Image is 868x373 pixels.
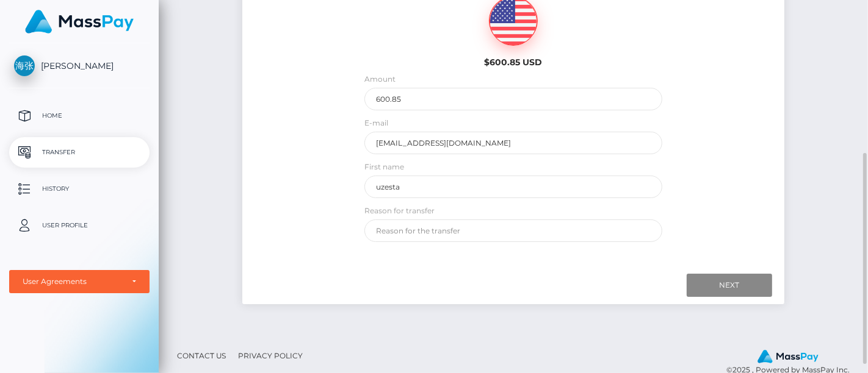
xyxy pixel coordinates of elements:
label: First name [364,162,404,172]
button: User Agreements [9,270,150,293]
p: User Profile [14,216,145,235]
span: [PERSON_NAME] [9,60,150,71]
a: Contact Us [172,346,231,365]
a: Home [9,101,150,131]
div: User Agreements [23,277,123,286]
label: E-mail [364,118,388,129]
input: Next [687,274,772,297]
label: Reason for transfer [364,205,435,216]
input: Recipient's first name [364,176,662,198]
label: Amount [364,74,396,85]
a: User Profile [9,210,150,241]
a: History [9,174,150,204]
h6: $600.85 USD [447,57,580,68]
img: MassPay [758,350,819,363]
input: Amount to send in USD (Maximum: 600.85) [364,88,662,110]
a: Privacy Policy [233,346,308,365]
p: Home [14,107,145,125]
img: MassPay [25,10,134,34]
a: Transfer [9,137,150,168]
p: History [14,180,145,198]
p: Transfer [14,143,145,162]
input: Enter e-mail address of recipient [364,132,662,154]
input: Reason for the transfer [364,219,662,242]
